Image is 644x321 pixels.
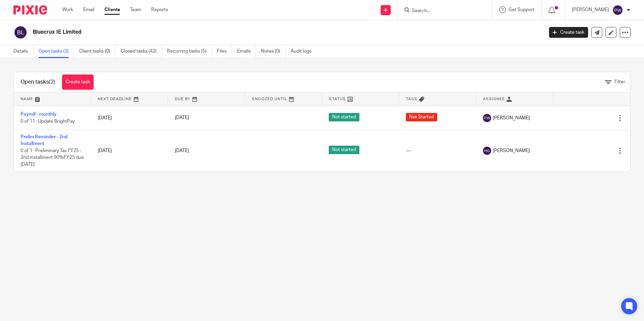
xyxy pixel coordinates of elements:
[483,114,491,122] img: svg%3E
[411,8,472,14] input: Search
[175,116,189,120] span: [DATE]
[175,148,189,153] span: [DATE]
[167,45,212,58] a: Recurring tasks (5)
[237,45,256,58] a: Emails
[329,97,346,101] span: Status
[21,112,57,117] a: Payroll - monthly
[104,6,120,13] a: Clients
[130,6,141,13] a: Team
[49,79,55,85] span: (2)
[21,135,67,146] a: Prelim Reminder - 2nd Installment
[612,5,623,16] img: svg%3E
[38,45,74,58] a: Open tasks (2)
[13,25,28,39] img: svg%3E
[493,115,530,121] span: [PERSON_NAME]
[291,45,317,58] a: Audit logs
[329,146,359,154] span: Not started
[406,97,417,101] span: Tags
[83,6,94,13] a: Email
[217,45,232,58] a: Files
[21,79,55,86] h1: Open tasks
[252,97,287,101] span: Snoozed Until
[261,45,286,58] a: Notes (0)
[406,113,437,121] span: Not Started
[572,6,609,13] p: [PERSON_NAME]
[329,113,359,121] span: Not started
[121,45,162,58] a: Closed tasks (42)
[79,45,116,58] a: Client tasks (0)
[33,29,438,36] h2: Bluecrux IE Limited
[21,148,84,167] span: 0 of 1 · Preliminary Tax FY25 - 2nd installment 90%FY25 due [DATE]
[91,106,168,130] td: [DATE]
[62,6,73,13] a: Work
[406,147,470,154] div: ---
[91,130,168,171] td: [DATE]
[483,147,491,155] img: svg%3E
[614,80,625,84] span: Filter
[62,75,94,90] a: Create task
[13,45,33,58] a: Details
[151,6,168,13] a: Reports
[549,27,588,38] a: Create task
[493,147,530,154] span: [PERSON_NAME]
[509,7,535,12] span: Get Support
[13,5,47,14] img: Pixie
[21,119,75,124] span: 0 of 11 · Update BrightPay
